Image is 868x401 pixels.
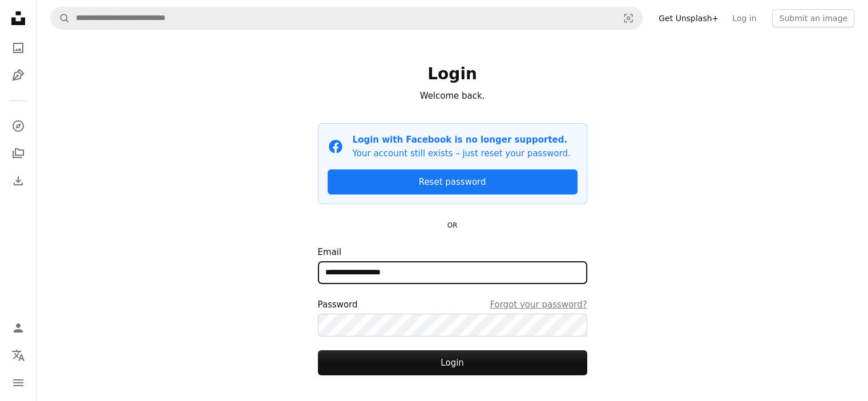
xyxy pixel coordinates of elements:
a: Reset password [328,169,578,195]
button: Visual search [615,7,642,29]
a: Illustrations [7,64,30,87]
a: Log in / Sign up [7,317,30,339]
a: Download History [7,169,30,192]
button: Login [318,350,587,375]
h1: Login [318,64,587,84]
a: Collections [7,142,30,165]
button: Submit an image [772,9,854,27]
a: Photos [7,37,30,59]
p: Your account still exists – just reset your password. [353,147,571,160]
form: Find visuals sitewide [50,7,643,30]
button: Language [7,344,30,367]
a: Home — Unsplash [7,7,30,32]
a: Log in [725,9,763,27]
div: Password [318,298,587,311]
a: Forgot your password? [490,298,587,311]
button: Menu [7,371,30,394]
a: Explore [7,115,30,137]
a: Get Unsplash+ [652,9,725,27]
label: Email [318,245,587,284]
small: OR [447,221,458,229]
input: PasswordForgot your password? [318,314,587,337]
button: Search Unsplash [51,7,70,29]
p: Login with Facebook is no longer supported. [353,133,571,147]
p: Welcome back. [318,89,587,103]
input: Email [318,261,587,284]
